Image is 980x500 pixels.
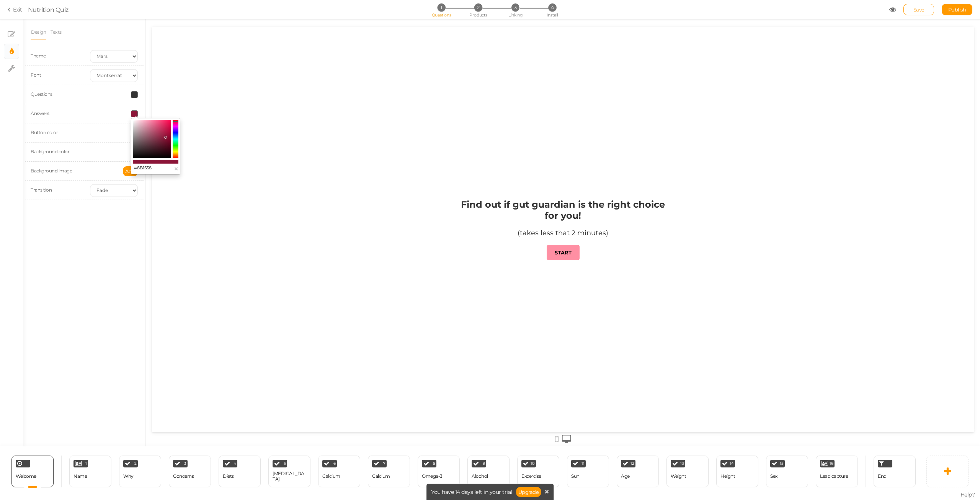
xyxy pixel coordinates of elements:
[571,474,580,479] div: Sun
[511,3,519,11] span: 3
[666,456,709,487] div: 13 Weight
[878,473,887,479] span: End
[8,6,22,13] a: Exit
[31,187,52,193] span: Transition
[547,12,558,18] span: Install
[730,462,733,466] span: 14
[780,462,783,466] span: 15
[680,462,684,466] span: 13
[469,12,487,18] span: Products
[820,474,848,479] div: Lead capture
[28,5,69,14] div: Nutrition Quiz
[31,149,69,154] label: Background color
[284,462,286,466] span: 5
[816,456,858,487] div: 16 Lead capture
[903,4,934,15] div: Save
[123,474,134,479] div: Why
[273,471,306,482] div: [MEDICAL_DATA]
[960,491,975,498] span: Help?
[461,3,496,11] li: 2 Products
[508,12,522,18] span: Linking
[234,462,236,466] span: 4
[69,456,111,487] div: 1 Name
[268,456,310,487] div: 5 [MEDICAL_DATA]
[309,172,513,194] strong: Find out if gut guardian is the right choice for you!
[472,474,488,479] div: Alcohol
[467,456,510,487] div: 9 Alcohol
[548,3,556,11] span: 4
[50,25,62,39] a: Texts
[671,474,686,479] div: Weight
[567,456,609,487] div: 11 Sun
[423,3,459,11] li: 1 Questions
[531,462,534,466] span: 10
[85,462,87,466] span: 1
[830,462,833,466] span: 16
[483,462,485,466] span: 9
[474,3,482,11] span: 2
[516,487,541,497] a: Upgrade
[174,165,178,173] button: ×
[219,456,261,487] div: 4 Diets
[630,462,634,466] span: 12
[498,3,533,11] li: 3 Linking
[403,223,420,229] strong: START
[766,456,808,487] div: 15 Sex
[31,25,46,39] a: Design
[31,72,41,78] span: Font
[322,474,340,479] div: Calcium
[418,456,460,487] div: 8 Omega-3
[184,462,186,466] span: 3
[716,456,758,487] div: 14 Height
[31,53,46,59] span: Theme
[617,456,659,487] div: 12 Age
[31,91,52,97] label: Questions
[948,7,966,13] span: Publish
[432,12,451,18] span: Questions
[913,7,924,13] span: Save
[368,456,410,487] div: 7 Calcium
[31,130,58,135] label: Button color
[11,456,54,487] div: Welcome
[16,473,36,479] span: Welcome
[31,168,72,174] label: Background image
[874,456,916,487] div: End
[333,462,336,466] span: 6
[125,168,136,174] span: Add
[383,462,385,466] span: 7
[431,489,512,495] span: You have 14 days left in your trial
[134,462,137,466] span: 2
[169,456,211,487] div: 3 Concerns
[517,456,559,487] div: 10 Excercise
[119,456,161,487] div: 2 Why
[318,456,360,487] div: 6 Calcium
[534,3,570,11] li: 4 Install
[223,474,234,479] div: Diets
[123,166,138,176] button: Add
[422,474,443,479] div: Omega-3
[437,3,445,11] span: 1
[770,474,777,479] div: Sex
[173,474,194,479] div: Concerns
[366,202,456,210] div: (takes less that 2 minutes)
[433,462,435,466] span: 8
[521,474,541,479] div: Excercise
[73,474,87,479] div: Name
[720,474,735,479] div: Height
[581,462,584,466] span: 11
[31,110,49,116] label: Answers
[372,474,390,479] div: Calcium
[621,474,630,479] div: Age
